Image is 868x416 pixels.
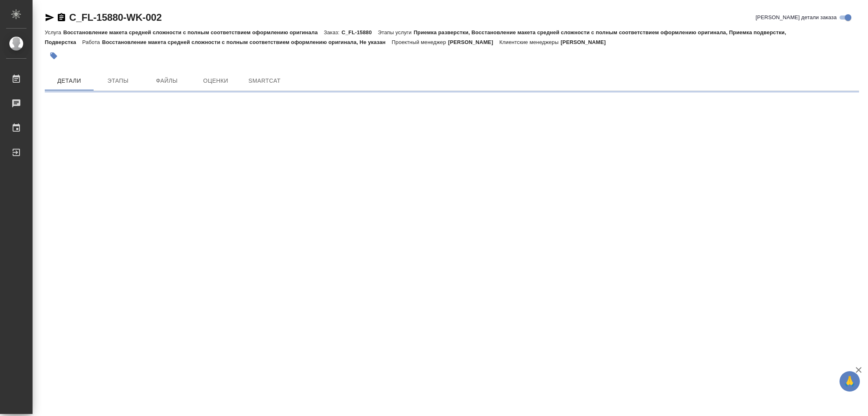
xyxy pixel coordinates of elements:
span: Детали [50,76,89,86]
button: 🙏 [840,371,860,392]
span: SmartCat [245,76,284,86]
p: Приемка разверстки, Восстановление макета средней сложности с полным соответствием оформлению ори... [45,29,786,45]
p: C_FL-15880 [341,29,378,35]
span: Этапы [98,76,138,86]
button: Скопировать ссылку [57,13,66,22]
p: Восстановление макета средней сложности с полным соответствием оформлению оригинала [63,29,324,35]
p: Заказ: [324,29,341,35]
a: C_FL-15880-WK-002 [69,12,162,23]
span: 🙏 [843,373,857,390]
p: Работа [82,39,102,45]
button: Добавить тэг [45,47,63,65]
p: Этапы услуги [378,29,414,35]
p: Восстановление макета средней сложности с полным соответствием оформлению оригинала, Не указан [102,39,392,45]
p: Услуга [45,29,63,35]
p: [PERSON_NAME] [448,39,499,45]
p: Клиентские менеджеры [499,39,561,45]
button: Скопировать ссылку для ЯМессенджера [45,13,55,22]
span: Оценки [196,76,235,86]
span: Файлы [147,76,186,86]
span: [PERSON_NAME] детали заказа [756,13,837,22]
p: Проектный менеджер [392,39,448,45]
p: [PERSON_NAME] [561,39,612,45]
